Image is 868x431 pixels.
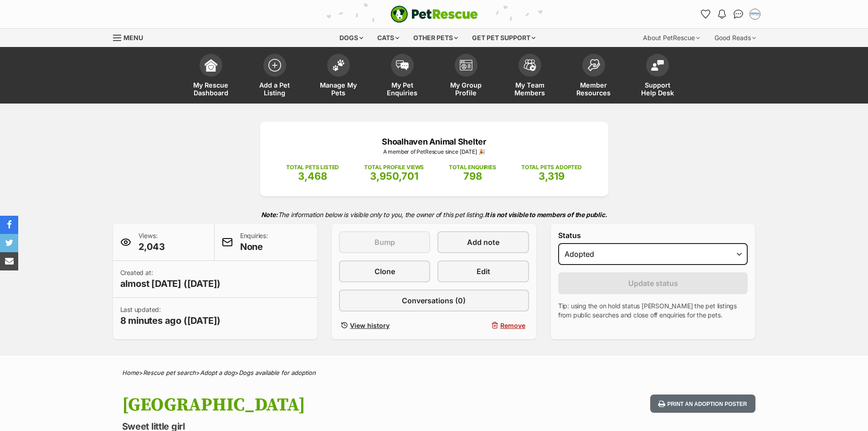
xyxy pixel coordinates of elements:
[200,369,235,376] a: Adopt a dog
[139,231,165,253] p: Views:
[466,29,542,47] div: Get pet support
[120,277,221,290] span: almost [DATE] ([DATE])
[122,369,139,376] a: Home
[339,231,430,253] button: Bump
[120,268,221,290] p: Created at:
[298,170,327,182] span: 3,468
[558,301,748,320] p: Tip: using the on hold status [PERSON_NAME] the pet listings from public searches and close off e...
[637,29,706,47] div: About PetRescue
[463,170,482,182] span: 798
[434,49,498,104] a: My Group Profile
[268,59,281,72] img: add-pet-listing-icon-0afa8454b4691262ce3f59096e99ab1cd57d4a30225e0717b998d2c9b9846f56.svg
[734,10,743,19] img: chat-41dd97257d64d25036548639549fe6c8038ab92f7586957e7f3b1b290dea8141.svg
[143,369,196,376] a: Rescue pet search
[120,314,221,327] span: 8 minutes ago ([DATE])
[339,290,529,312] a: Conversations (0)
[254,81,295,97] span: Add a Pet Listing
[375,237,395,248] span: Bump
[628,278,678,289] span: Update status
[333,29,370,47] div: Dogs
[332,59,345,71] img: manage-my-pets-icon-02211641906a0b7f246fdf0571729dbe1e7629f14944591b6c1af311fb30b64b.svg
[708,29,762,47] div: Good Reads
[558,272,748,294] button: Update status
[699,7,713,21] a: Favourites
[350,321,390,330] span: View history
[587,59,600,71] img: member-resources-icon-8e73f808a243e03378d46382f2149f9095a855e16c252ad45f914b54edf8863c.svg
[650,395,755,413] button: Print an adoption poster
[339,319,430,332] a: View history
[364,163,424,171] p: TOTAL PROFILE VIEWS
[718,10,725,19] img: notifications-46538b983faf8c2785f20acdc204bb7945ddae34d4c08c2a6579f10ce5e182be.svg
[562,49,626,104] a: Member Resources
[485,211,607,218] strong: It is not visible to members of the public.
[190,81,231,97] span: My Rescue Dashboard
[240,231,268,253] p: Enquiries:
[524,59,536,71] img: team-members-icon-5396bd8760b3fe7c0b43da4ab00e1e3bb1a5d9ba89233759b79545d2d3fc5d0d.svg
[122,395,508,415] h1: [GEOGRAPHIC_DATA]
[437,231,529,253] a: Add note
[437,260,529,282] a: Edit
[750,10,760,19] img: Jodie Parnell profile pic
[407,29,464,47] div: Other pets
[239,369,316,376] a: Dogs available for adoption
[139,240,165,253] span: 2,043
[205,59,217,72] img: dashboard-icon-eb2f2d2d3e046f16d808141f083e7271f6b2e854fb5c12c21221c1fb7104beca.svg
[498,49,562,104] a: My Team Members
[240,240,268,253] span: None
[179,49,243,104] a: My Rescue Dashboard
[573,81,614,97] span: Member Resources
[339,260,430,282] a: Clone
[120,305,221,327] p: Last updated:
[396,60,409,70] img: pet-enquiries-icon-7e3ad2cf08bfb03b45e93fb7055b45f3efa6380592205ae92323e6603595dc1f.svg
[449,163,496,171] p: TOTAL ENQUIRIES
[113,205,755,224] p: The information below is visible only to you, the owner of this pet listing.
[99,369,769,376] div: > > >
[274,148,595,156] p: A member of PetRescue since [DATE] 🎉
[500,321,525,330] span: Remove
[437,319,529,332] button: Remove
[637,81,678,97] span: Support Help Desk
[539,170,565,182] span: 3,319
[521,163,582,171] p: TOTAL PETS ADOPTED
[370,49,434,104] a: My Pet Enquiries
[509,81,550,97] span: My Team Members
[699,7,762,21] ul: Account quick links
[261,211,278,218] strong: Note:
[467,237,499,248] span: Add note
[243,49,307,104] a: Add a Pet Listing
[460,60,473,71] img: group-profile-icon-3fa3cf56718a62981997c0bc7e787c4b2cf8bcc04b72c1350f741eb67cf2f40e.svg
[113,29,149,45] a: Menu
[715,7,729,21] button: Notifications
[446,81,487,97] span: My Group Profile
[371,29,406,47] div: Cats
[390,5,478,23] img: logo-e224e6f780fb5917bec1dbf3a21bbac754714ae5b6737aabdf751b685950b380.svg
[748,7,762,21] button: My account
[651,60,664,71] img: help-desk-icon-fdf02630f3aa405de69fd3d07c3f3aa587a6932b1a1747fa1d2bba05be0121f9.svg
[731,7,746,21] a: Conversations
[375,266,395,277] span: Clone
[477,266,490,277] span: Edit
[626,49,689,104] a: Support Help Desk
[382,81,423,97] span: My Pet Enquiries
[123,34,143,42] span: Menu
[370,170,418,182] span: 3,950,701
[558,231,748,239] label: Status
[390,5,478,23] a: PetRescue
[274,135,595,148] p: Shoalhaven Animal Shelter
[307,49,370,104] a: Manage My Pets
[402,295,466,306] span: Conversations (0)
[318,81,359,97] span: Manage My Pets
[286,163,339,171] p: TOTAL PETS LISTED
